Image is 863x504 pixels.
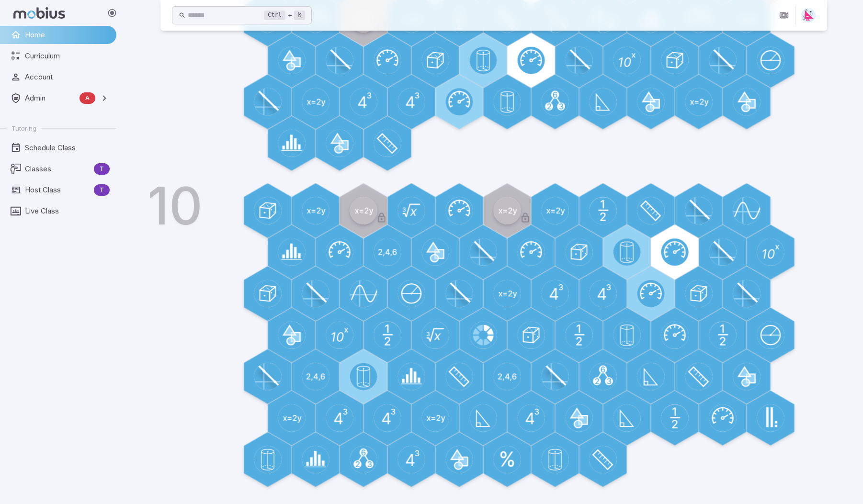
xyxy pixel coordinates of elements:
[25,72,110,82] span: Account
[801,8,816,22] img: right-triangle.svg
[25,30,110,40] span: Home
[775,6,793,24] button: Join in Zoom Client
[25,164,90,174] span: Classes
[94,185,110,195] span: T
[25,93,76,103] span: Admin
[294,11,305,20] kbd: k
[25,51,110,61] span: Curriculum
[148,180,203,232] h1: 10
[79,93,95,103] span: A
[25,143,110,153] span: Schedule Class
[11,124,36,133] span: Tutoring
[25,185,90,195] span: Host Class
[264,11,285,20] kbd: Ctrl
[25,206,110,216] span: Live Class
[264,10,305,21] div: +
[94,164,110,174] span: T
